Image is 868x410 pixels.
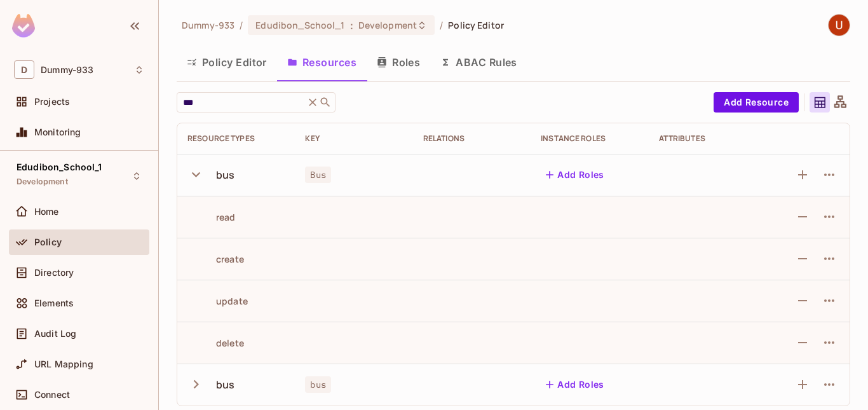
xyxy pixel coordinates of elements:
[255,19,344,31] span: Edudibon_School_1
[12,14,35,38] img: SReyMgAAAABJRU5ErkJggg==
[305,167,330,183] span: Bus
[187,253,244,265] div: create
[305,376,330,393] span: bus
[34,359,93,369] span: URL Mapping
[541,133,638,144] div: Instance roles
[349,20,354,31] span: :
[829,15,850,36] img: Uday Bagda
[182,19,234,31] span: the active workspace
[34,298,74,308] span: Elements
[34,329,76,339] span: Audit Log
[17,162,102,172] span: Edudibon_School_1
[34,207,59,217] span: Home
[34,97,70,107] span: Projects
[430,46,527,78] button: ABAC Rules
[423,133,520,144] div: Relations
[440,19,443,31] li: /
[34,268,74,278] span: Directory
[187,133,285,144] div: Resource Types
[277,46,367,78] button: Resources
[187,211,236,223] div: read
[177,46,277,78] button: Policy Editor
[14,60,34,79] span: D
[187,337,244,349] div: delete
[448,19,504,31] span: Policy Editor
[34,237,62,247] span: Policy
[216,378,234,392] div: bus
[541,165,609,185] button: Add Roles
[240,19,243,31] li: /
[358,19,417,31] span: Development
[305,133,402,144] div: Key
[659,133,756,144] div: Attributes
[34,127,81,137] span: Monitoring
[41,65,93,75] span: Workspace: Dummy-933
[714,92,799,113] button: Add Resource
[541,374,609,395] button: Add Roles
[367,46,430,78] button: Roles
[216,168,234,182] div: bus
[34,390,70,400] span: Connect
[187,295,248,307] div: update
[17,177,68,187] span: Development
